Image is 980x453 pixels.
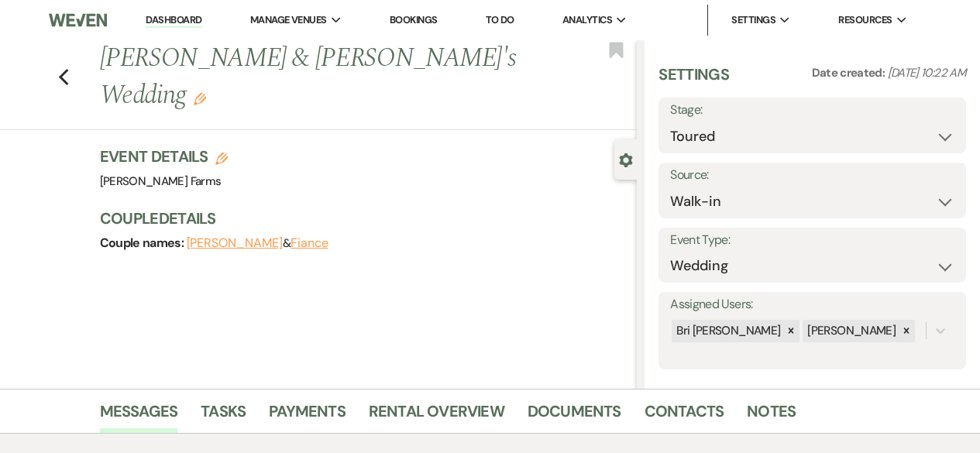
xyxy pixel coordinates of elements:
[672,320,782,342] div: Bri [PERSON_NAME]
[619,152,633,166] button: Close lead details
[747,399,796,433] a: Notes
[187,237,283,249] button: [PERSON_NAME]
[731,12,775,28] span: Settings
[528,399,621,433] a: Documents
[670,164,954,187] label: Source:
[187,235,328,251] span: &
[100,146,229,167] h3: Event Details
[100,399,178,433] a: Messages
[269,399,346,433] a: Payments
[100,235,187,251] span: Couple names:
[658,63,729,98] h3: Settings
[670,229,954,252] label: Event Type:
[888,65,966,81] span: [DATE] 10:22 AM
[49,4,106,36] img: Weven Logo
[291,237,328,249] button: Fiance
[838,12,892,28] span: Resources
[369,399,504,433] a: Rental Overview
[670,293,954,316] label: Assigned Users:
[250,12,327,28] span: Manage Venues
[194,91,206,105] button: Edit
[100,208,622,229] h3: Couple Details
[100,173,222,189] span: [PERSON_NAME] Farms
[201,399,246,433] a: Tasks
[803,320,898,342] div: [PERSON_NAME]
[562,12,612,28] span: Analytics
[645,399,724,433] a: Contacts
[812,65,888,81] span: Date created:
[670,99,954,122] label: Stage:
[100,40,524,114] h1: [PERSON_NAME] & [PERSON_NAME]'s Wedding
[486,13,514,26] a: To Do
[146,13,201,28] a: Dashboard
[390,13,438,26] a: Bookings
